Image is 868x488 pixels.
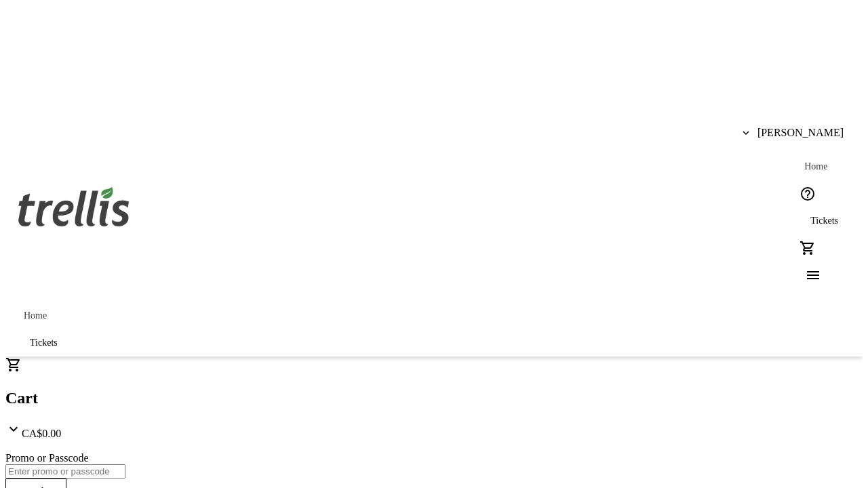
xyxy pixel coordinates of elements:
span: Home [804,161,827,172]
a: Tickets [794,207,854,235]
a: Tickets [14,329,74,357]
span: CA$0.00 [22,428,61,439]
button: Cart [794,235,821,262]
img: Orient E2E Organization Gxt70SntlS's Logo [14,172,134,240]
span: Tickets [30,338,58,348]
div: CartCA$0.00 [5,357,863,440]
button: [PERSON_NAME] [732,119,854,146]
span: Tickets [810,216,838,226]
a: Home [14,302,57,329]
button: Menu [794,262,821,289]
button: Help [794,180,821,207]
h2: Cart [5,389,863,407]
label: Promo or Passcode [5,452,89,464]
input: Enter promo or passcode [5,464,125,479]
a: Home [794,153,837,180]
span: [PERSON_NAME] [757,127,844,139]
span: Home [24,310,47,321]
